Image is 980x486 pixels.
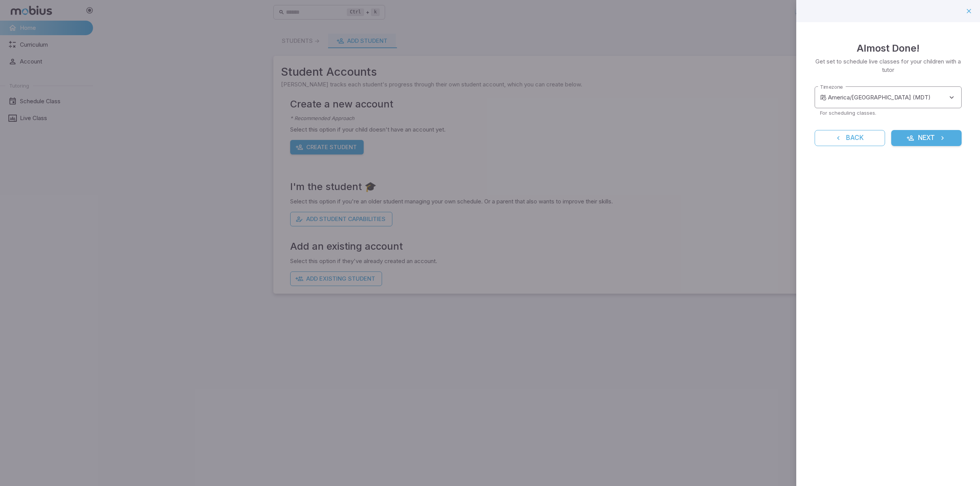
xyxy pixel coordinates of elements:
div: America/[GEOGRAPHIC_DATA] (MDT) [828,86,962,108]
p: Get set to schedule live classes for your children with a tutor [815,57,962,74]
button: Back [815,130,885,146]
label: Timezone [820,83,843,91]
p: For scheduling classes. [820,109,956,116]
button: Next [891,130,962,146]
h4: Almost Done! [857,41,920,56]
